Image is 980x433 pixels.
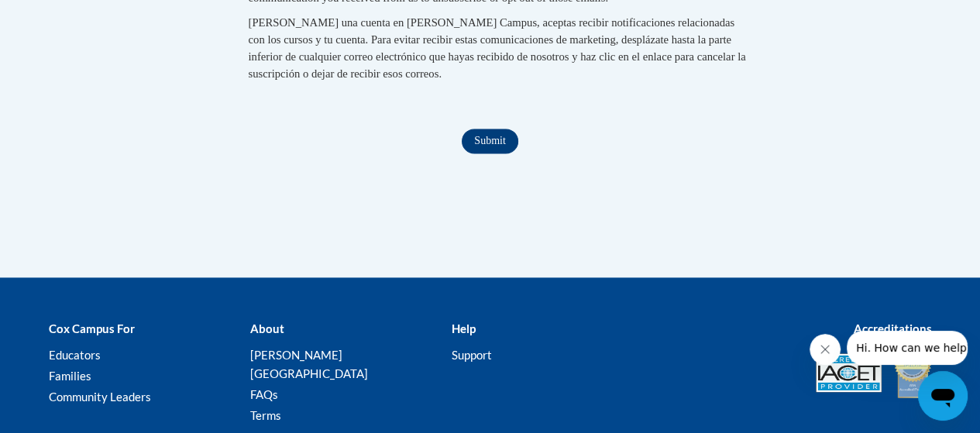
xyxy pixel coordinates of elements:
[451,321,475,335] b: Help
[816,353,882,392] img: Accredited IACET® Provider
[249,16,746,80] span: [PERSON_NAME] una cuenta en [PERSON_NAME] Campus, aceptas recibir notificaciones relacionadas con...
[451,348,491,362] a: Support
[854,321,932,335] b: Accreditations
[893,345,932,400] img: IDA® Accredited
[249,321,284,335] b: About
[49,369,91,383] a: Families
[9,11,126,23] span: Hi. How can we help?
[847,331,968,365] iframe: Message from company
[49,348,101,362] a: Educators
[810,334,841,365] iframe: Close message
[249,348,367,380] a: [PERSON_NAME][GEOGRAPHIC_DATA]
[49,390,151,404] a: Community Leaders
[249,408,280,422] a: Terms
[49,321,135,335] b: Cox Campus For
[462,129,518,153] input: Submit
[249,387,277,401] a: FAQs
[918,371,968,421] iframe: Button to launch messaging window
